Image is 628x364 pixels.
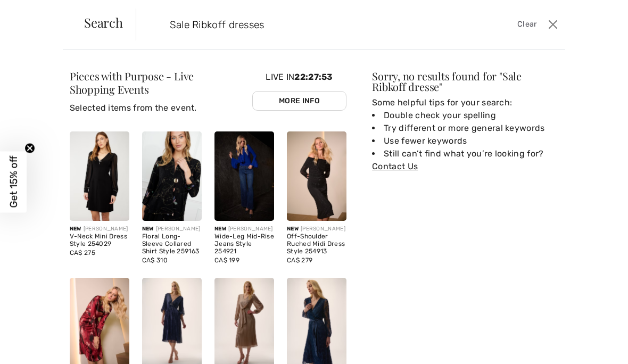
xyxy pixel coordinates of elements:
li: Still can’t find what you’re looking for? [372,147,558,173]
div: [PERSON_NAME] [142,225,202,233]
button: Close teaser [24,143,35,154]
span: 22:27:53 [294,72,333,82]
a: More Info [252,91,346,111]
div: Floral Long-Sleeve Collared Shirt Style 259163 [142,233,202,255]
input: TYPE TO SEARCH [162,9,450,40]
div: [PERSON_NAME] [70,225,129,233]
li: Double check your spelling [372,109,558,122]
img: Floral Long-Sleeve Collared Shirt Style 259163. Black/Multi [142,131,202,221]
img: Off-Shoulder Ruched Midi Dress Style 254913. Black [287,131,346,221]
div: [PERSON_NAME] [214,225,274,233]
span: New [287,226,299,232]
a: Contact Us [372,161,418,171]
span: New [214,226,226,232]
span: Pieces with Purpose - Live Shopping Events [70,69,194,96]
span: CA$ 310 [142,257,168,264]
img: Wide-Leg Mid-Rise Jeans Style 254921. Denim Medium Blue [214,131,274,221]
p: Selected items from the event. [70,102,252,114]
span: New [142,226,154,232]
span: Sale Ribkoff dresse [372,69,522,94]
span: CA$ 279 [287,257,312,264]
span: Chat [25,7,47,17]
li: Try different or more general keywords [372,122,558,135]
button: Close [546,16,561,33]
div: [PERSON_NAME] [287,225,346,233]
div: V-Neck Mini Dress Style 254029 [70,233,129,248]
span: CA$ 199 [214,257,239,264]
div: Off-Shoulder Ruched Midi Dress Style 254913 [287,233,346,255]
span: Get 15% off [7,156,20,208]
span: Clear [517,19,537,30]
div: Wide-Leg Mid-Rise Jeans Style 254921 [214,233,274,255]
span: Search [84,16,123,29]
div: Sorry, no results found for " " [372,71,558,92]
li: Use fewer keywords [372,135,558,147]
div: Live In [252,71,346,123]
span: New [70,226,81,232]
span: CA$ 275 [70,249,95,257]
div: Some helpful tips for your search: [372,96,558,173]
img: V-Neck Mini Dress Style 254029. Black [70,131,129,221]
